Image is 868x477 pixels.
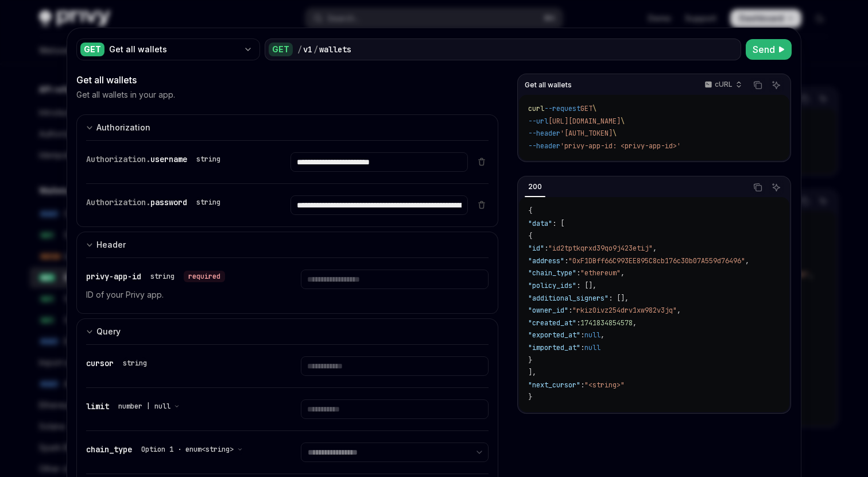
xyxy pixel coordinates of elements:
[150,154,187,164] span: username
[86,195,225,209] div: Authorization.password
[290,152,467,172] input: Enter username
[653,244,657,253] span: ,
[568,256,745,266] span: "0xF1DBff66C993EE895C8cb176c30b07A559d76496"
[301,356,488,376] input: Enter cursor
[528,219,552,228] span: "data"
[745,256,749,266] span: ,
[528,129,560,138] span: --header
[528,343,580,352] span: "imported_at"
[528,281,576,290] span: "policy_ids"
[303,44,312,55] div: v1
[86,152,225,166] div: Authorization.username
[621,268,625,278] span: ,
[86,401,109,411] span: limit
[552,219,564,228] span: : [
[584,380,625,390] span: "<string>"
[528,393,532,402] span: }
[184,271,225,282] div: required
[525,180,545,194] div: 200
[580,380,584,390] span: :
[118,402,170,411] span: number | null
[621,117,625,126] span: \
[475,200,489,209] button: Delete item
[86,443,247,456] div: chain_type
[548,117,621,126] span: [URL][DOMAIN_NAME]
[528,117,548,126] span: --url
[76,232,498,257] button: Expand input section
[301,443,488,462] select: Select chain_type
[560,129,613,138] span: '[AUTH_TOKEN]
[580,318,633,328] span: 1741834854578
[269,43,293,56] div: GET
[560,141,681,151] span: 'privy-app-id: <privy-app-id>'
[528,206,532,216] span: {
[580,268,621,278] span: "ethereum"
[141,444,243,455] button: Option 1 · enum<string>
[580,343,584,352] span: :
[301,270,488,289] input: Enter privy-app-id
[475,157,489,166] button: Delete item
[150,197,187,207] span: password
[528,318,576,328] span: "created_at"
[290,195,467,215] input: Enter password
[633,318,637,328] span: ,
[96,121,150,134] div: Authorization
[86,399,184,413] div: limit
[86,271,141,282] span: privy-app-id
[96,325,121,338] div: Query
[746,39,792,60] button: Send
[769,180,784,195] button: Ask AI
[592,104,596,113] span: \
[86,444,132,455] span: chain_type
[80,43,104,56] div: GET
[141,445,234,454] span: Option 1 · enum<string>
[750,78,765,93] button: Copy the contents from the code block
[528,380,580,390] span: "next_cursor"
[109,44,239,55] div: Get all wallets
[568,306,572,315] span: :
[698,75,747,95] button: cURL
[576,281,596,290] span: : [],
[600,330,604,340] span: ,
[715,80,733,89] p: cURL
[76,114,498,140] button: Expand input section
[528,330,580,340] span: "exported_at"
[96,238,126,252] div: Header
[528,294,609,303] span: "additional_signers"
[613,129,617,138] span: \
[584,330,600,340] span: null
[528,244,544,253] span: "id"
[572,306,677,315] span: "rkiz0ivz254drv1xw982v3jq"
[576,268,580,278] span: :
[76,73,498,87] div: Get all wallets
[118,401,180,412] button: number | null
[313,44,318,55] div: /
[86,197,150,207] span: Authorization.
[580,104,592,113] span: GET
[564,256,568,266] span: :
[548,244,653,253] span: "id2tptkqrxd39qo9j423etij"
[86,356,152,370] div: cursor
[525,80,572,90] span: Get all wallets
[544,104,580,113] span: --request
[576,318,580,328] span: :
[86,154,150,164] span: Authorization.
[753,43,775,56] span: Send
[76,37,260,61] button: GETGet all wallets
[86,288,273,302] p: ID of your Privy app.
[528,356,532,365] span: }
[297,44,302,55] div: /
[769,78,784,93] button: Ask AI
[528,256,564,266] span: "address"
[580,330,584,340] span: :
[76,89,175,101] p: Get all wallets in your app.
[301,399,488,419] input: Enter limit
[528,232,532,241] span: {
[528,104,544,113] span: curl
[528,368,536,377] span: ],
[76,318,498,344] button: Expand input section
[86,270,225,283] div: privy-app-id
[750,180,765,195] button: Copy the contents from the code block
[86,358,114,368] span: cursor
[528,268,576,278] span: "chain_type"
